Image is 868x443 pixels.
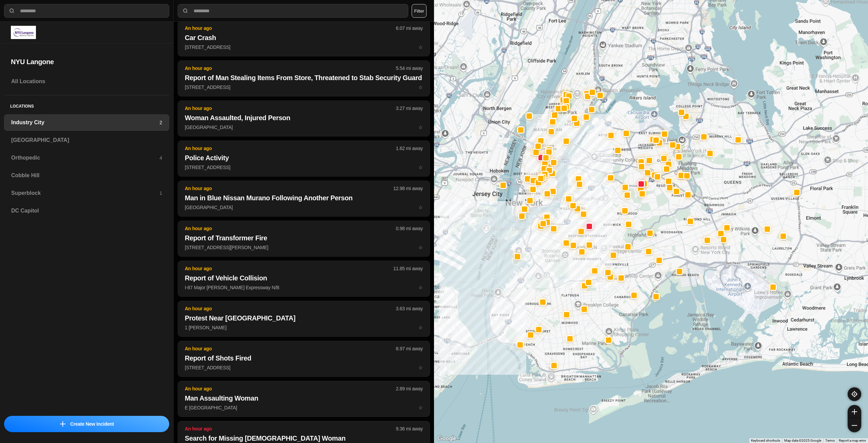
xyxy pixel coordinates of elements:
p: 1 [159,190,162,197]
h2: Report of Transformer Fire [185,233,423,243]
h2: Report of Vehicle Collision [185,273,423,283]
span: star [418,365,423,370]
p: An hour ago [185,305,396,312]
h3: All Locations [11,77,162,86]
p: [STREET_ADDRESS] [185,164,423,171]
a: An hour ago8.97 mi awayReport of Shots Fired[STREET_ADDRESS]star [178,365,430,370]
p: 3.63 mi away [396,305,423,312]
span: star [418,125,423,130]
h3: DC Capitol [11,207,162,215]
span: star [418,325,423,330]
h3: Cobble Hill [11,171,162,180]
a: An hour ago12.98 mi awayMan in Blue Nissan Murano Following Another Person[GEOGRAPHIC_DATA]star [178,204,430,210]
img: zoom-out [852,423,857,428]
a: Superblock1 [4,185,169,201]
img: search [182,7,189,14]
p: An hour ago [185,25,396,32]
span: star [418,165,423,170]
button: An hour ago11.85 mi awayReport of Vehicle CollisionI-87 Major [PERSON_NAME] Expressway N/Bstar [178,261,430,297]
p: An hour ago [185,225,396,232]
a: [GEOGRAPHIC_DATA] [4,132,169,148]
button: An hour ago6.07 mi awayCar Crash[STREET_ADDRESS]star [178,20,430,56]
img: icon [60,421,65,427]
h2: Search for Missing [DEMOGRAPHIC_DATA] Woman [185,433,423,443]
h5: Locations [4,95,169,114]
span: star [418,85,423,90]
p: An hour ago [185,105,396,112]
a: An hour ago3.27 mi awayWoman Assaulted, Injured Person[GEOGRAPHIC_DATA]star [178,124,430,130]
p: 3.27 mi away [396,105,423,112]
a: An hour ago2.89 mi awayMan Assaulting WomanE [GEOGRAPHIC_DATA]star [178,405,430,410]
img: Google [436,434,458,443]
a: Terms (opens in new tab) [825,439,835,442]
p: 0.98 mi away [396,225,423,232]
p: 1 [PERSON_NAME] [185,324,423,331]
button: zoom-out [848,419,861,432]
h2: NYU Langone [11,57,162,67]
a: Open this area in Google Maps (opens a new window) [436,434,458,443]
h3: Orthopedic [11,154,159,162]
a: An hour ago11.85 mi awayReport of Vehicle CollisionI-87 Major [PERSON_NAME] Expressway N/Bstar [178,284,430,290]
p: 2 [159,119,162,126]
button: An hour ago8.97 mi awayReport of Shots Fired[STREET_ADDRESS]star [178,341,430,377]
h2: Protest Near [GEOGRAPHIC_DATA] [185,313,423,323]
button: An hour ago3.63 mi awayProtest Near [GEOGRAPHIC_DATA]1 [PERSON_NAME]star [178,301,430,337]
p: 8.97 mi away [396,345,423,352]
a: DC Capitol [4,203,169,219]
p: 12.98 mi away [393,185,423,192]
a: iconCreate New Incident [4,416,169,432]
span: star [418,205,423,210]
p: 5.54 mi away [396,65,423,72]
a: An hour ago3.63 mi awayProtest Near [GEOGRAPHIC_DATA]1 [PERSON_NAME]star [178,325,430,330]
p: 1.62 mi away [396,145,423,152]
p: An hour ago [185,265,393,272]
h2: Woman Assaulted, Injured Person [185,113,423,123]
span: star [418,405,423,410]
button: recenter [848,387,861,401]
span: Map data ©2025 Google [784,439,821,442]
img: recenter [851,391,857,397]
button: An hour ago1.62 mi awayPolice Activity[STREET_ADDRESS]star [178,141,430,177]
p: [GEOGRAPHIC_DATA] [185,124,423,131]
button: zoom-in [848,405,861,419]
h2: Report of Man Stealing Items From Store, Threatened to Stab Security Guard [185,73,423,82]
h3: Superblock [11,189,159,197]
p: An hour ago [185,425,396,432]
p: [STREET_ADDRESS] [185,84,423,91]
img: zoom-in [852,409,857,414]
button: An hour ago0.98 mi awayReport of Transformer Fire[STREET_ADDRESS][PERSON_NAME]star [178,221,430,257]
a: Orthopedic4 [4,150,169,166]
p: An hour ago [185,145,396,152]
h2: Report of Shots Fired [185,353,423,363]
p: 4 [159,154,162,161]
a: An hour ago5.54 mi awayReport of Man Stealing Items From Store, Threatened to Stab Security Guard... [178,84,430,90]
p: I-87 Major [PERSON_NAME] Expressway N/B [185,284,423,291]
p: [STREET_ADDRESS][PERSON_NAME] [185,244,423,251]
p: [STREET_ADDRESS] [185,364,423,371]
p: An hour ago [185,385,396,392]
a: Report a map error [839,439,866,442]
p: Create New Incident [70,421,114,427]
p: An hour ago [185,65,396,72]
a: Cobble Hill [4,167,169,184]
h2: Man Assaulting Woman [185,393,423,403]
button: An hour ago2.89 mi awayMan Assaulting WomanE [GEOGRAPHIC_DATA]star [178,381,430,417]
span: star [418,285,423,290]
span: star [418,44,423,50]
h2: Police Activity [185,153,423,163]
a: Industry City2 [4,114,169,131]
button: An hour ago5.54 mi awayReport of Man Stealing Items From Store, Threatened to Stab Security Guard... [178,60,430,96]
a: All Locations [4,73,169,90]
p: [GEOGRAPHIC_DATA] [185,204,423,211]
h2: Car Crash [185,33,423,42]
h3: [GEOGRAPHIC_DATA] [11,136,162,144]
a: An hour ago6.07 mi awayCar Crash[STREET_ADDRESS]star [178,44,430,50]
p: An hour ago [185,345,396,352]
button: An hour ago12.98 mi awayMan in Blue Nissan Murano Following Another Person[GEOGRAPHIC_DATA]star [178,181,430,217]
p: An hour ago [185,185,393,192]
img: search [8,7,15,14]
p: 2.89 mi away [396,385,423,392]
h2: Man in Blue Nissan Murano Following Another Person [185,193,423,203]
button: Keyboard shortcuts [751,438,780,443]
a: An hour ago1.62 mi awayPolice Activity[STREET_ADDRESS]star [178,164,430,170]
